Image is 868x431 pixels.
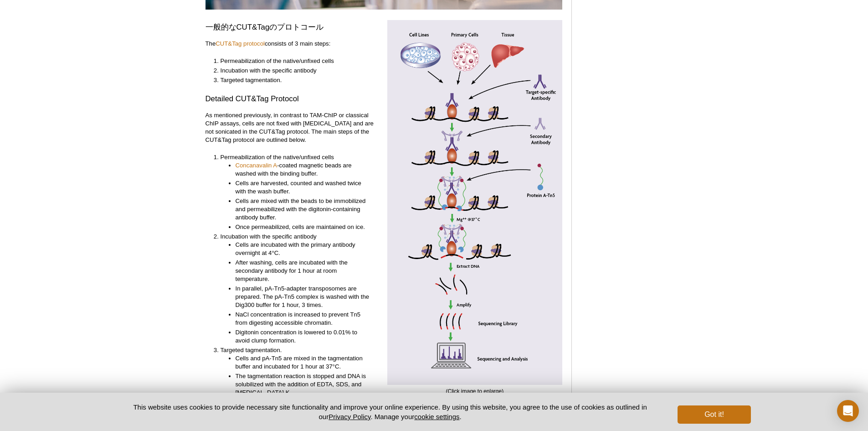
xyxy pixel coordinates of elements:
p: As mentioned previously, in contrast to TAM-ChIP or classical ChIP assays, cells are not fixed wi... [205,111,380,144]
li: Cells are mixed with the beads to be immobilized and permeabilized with the digitonin-containing ... [236,197,371,222]
button: Got it! [678,405,750,424]
img: How the Cut&Tag-IT® Assay Works [387,20,562,385]
li: Targeted tagmentation. [221,76,371,84]
li: Digitonin concentration is lowered to 0.01% to avoid clump formation. [236,328,371,345]
p: This website uses cookies to provide necessary site functionality and improve your online experie... [118,402,663,421]
li: Incubation with the specific antibody [221,67,371,75]
li: Permeabilization of the native/unfixed cells [221,57,371,65]
li: Cells are harvested, counted and washed twice with the wash buffer. [236,179,371,196]
li: Once permeabilized, cells are maintained on ice. [236,223,371,231]
a: Privacy Policy [329,413,370,421]
li: Incubation with the specific antibody [221,233,371,345]
h3: Detailed CUT&Tag Protocol [205,93,380,104]
a: CUT&Tag protocol [216,40,265,47]
li: Cells and pA-Tn5 are mixed in the tagmentation buffer and incubated for 1 hour at 37°C. [236,354,371,371]
li: In parallel, pA-Tn5-adapter transposomes are prepared. The pA-Tn5 complex is washed with the Dig3... [236,285,371,309]
li: -coated magnetic beads are washed with the binding buffer. [236,161,371,178]
button: cookie settings [414,413,459,421]
p: The consists of 3 main steps: [205,40,380,48]
li: Cells are incubated with the primary antibody overnight at 4°C. [236,241,371,257]
li: NaCl concentration is increased to prevent Tn5 from digesting accessible chromatin. [236,311,371,327]
a: Concanavalin A [236,161,277,170]
h3: 一般的なCUT&Tagのプロトコール [205,22,380,33]
div: Open Intercom Messenger [837,400,859,422]
li: Permeabilization of the native/unfixed cells [221,153,371,231]
li: After washing, cells are incubated with the secondary antibody for 1 hour at room temperature. [236,259,371,283]
li: The tagmentation reaction is stopped and DNA is solubilized with the addition of EDTA, SDS, and [... [236,372,371,397]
